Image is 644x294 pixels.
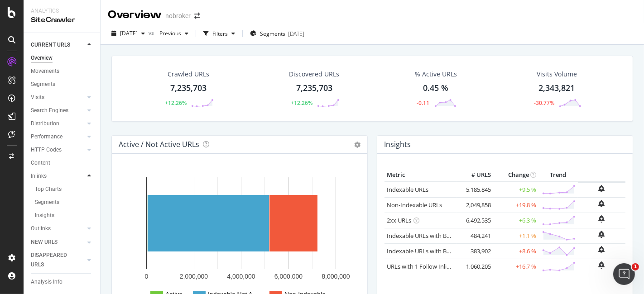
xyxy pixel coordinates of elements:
div: 0.45 % [423,82,449,94]
div: Analysis Info [31,277,62,287]
a: NEW URLS [31,237,85,247]
div: Visits [31,93,44,102]
div: Overview [31,53,53,63]
th: Metric [384,168,457,182]
a: Segments [31,80,94,89]
div: Analytics [31,7,93,15]
div: Insights [35,211,54,220]
div: 7,235,703 [296,82,332,94]
div: Segments [31,80,55,89]
a: Visits [31,93,85,102]
td: 1,060,205 [457,259,493,274]
div: bell-plus [599,261,605,269]
td: +8.6 % [493,243,538,259]
div: -30.77% [534,99,554,107]
div: bell-plus [599,246,605,253]
h4: Insights [384,138,411,151]
div: Crawled URLs [168,70,209,79]
td: +6.3 % [493,213,538,228]
a: Indexable URLs with Bad H1 [387,232,462,240]
td: 2,049,858 [457,197,493,213]
text: 4,000,000 [227,273,255,280]
div: Performance [31,132,62,142]
td: 5,185,845 [457,182,493,198]
a: Inlinks [31,171,85,181]
div: Visits Volume [537,70,577,79]
a: Analysis Info [31,277,94,287]
div: Overview [108,7,162,23]
div: Filters [212,30,228,38]
span: Segments [260,30,285,38]
div: CURRENT URLS [31,40,70,50]
div: Discovered URLs [289,70,340,79]
div: +12.26% [291,99,312,107]
a: HTTP Codes [31,145,85,155]
div: Movements [31,66,59,76]
div: HTTP Codes [31,145,62,155]
a: Indexable URLs with Bad Description [387,247,485,255]
button: [DATE] [108,26,149,41]
span: 1 [632,263,639,270]
span: Previous [156,29,181,37]
a: Search Engines [31,106,85,115]
div: +12.26% [165,99,187,107]
div: NEW URLS [31,237,58,247]
div: DISAPPEARED URLS [31,251,77,270]
div: Search Engines [31,106,68,115]
a: Distribution [31,119,85,128]
a: Performance [31,132,85,142]
div: 7,235,703 [170,82,207,94]
a: Segments [35,198,94,207]
a: Insights [35,211,94,220]
button: Filters [200,26,239,41]
a: URLs with 1 Follow Inlink [387,262,453,270]
button: Segments[DATE] [246,26,308,41]
div: bell-plus [599,200,605,207]
text: 8,000,000 [322,273,350,280]
div: bell-plus [599,185,605,192]
td: +9.5 % [493,182,538,198]
text: 6,000,000 [274,273,303,280]
button: Previous [156,26,192,41]
a: Content [31,158,94,168]
a: Overview [31,53,94,63]
a: 2xx URLs [387,216,411,224]
div: Content [31,158,50,168]
div: -0.11 [417,99,430,107]
a: Outlinks [31,224,85,233]
th: Change [493,168,538,182]
text: 0 [145,273,149,280]
div: Segments [35,198,59,207]
td: 6,492,535 [457,213,493,228]
th: # URLS [457,168,493,182]
td: 484,241 [457,228,493,243]
div: [DATE] [288,30,304,38]
div: SiteCrawler [31,15,93,25]
div: arrow-right-arrow-left [194,13,200,19]
div: Top Charts [35,185,62,194]
a: CURRENT URLS [31,40,85,50]
span: 2025 Sep. 1st [120,29,138,37]
div: bell-plus [599,231,605,238]
td: +16.7 % [493,259,538,274]
div: 2,343,821 [539,82,575,94]
a: Indexable URLs [387,185,428,194]
a: Movements [31,66,94,76]
div: % Active URLs [415,70,457,79]
h4: Active / Not Active URLs [119,138,199,151]
span: vs [149,29,156,37]
td: +1.1 % [493,228,538,243]
a: Top Charts [35,185,94,194]
div: nobroker [165,11,191,20]
text: 2,000,000 [180,273,208,280]
td: +19.8 % [493,197,538,213]
div: bell-plus [599,215,605,223]
iframe: Intercom live chat [613,263,635,285]
a: DISAPPEARED URLS [31,251,85,270]
td: 383,902 [457,243,493,259]
div: Inlinks [31,171,47,181]
i: Options [354,142,360,148]
div: Distribution [31,119,59,128]
a: Non-Indexable URLs [387,201,442,209]
div: Outlinks [31,224,51,233]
